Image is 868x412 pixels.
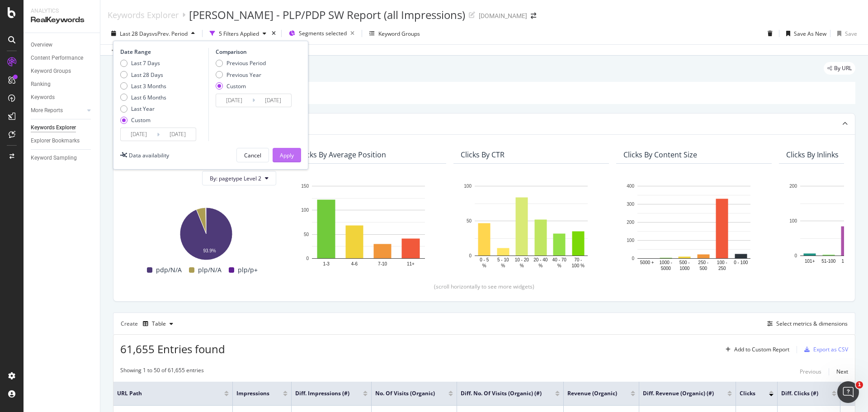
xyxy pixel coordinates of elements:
[216,59,266,67] div: Previous Period
[461,181,602,269] div: A chart.
[800,366,821,377] button: Previous
[120,71,166,79] div: Last 28 Days
[301,184,309,189] text: 150
[135,203,276,261] div: A chart.
[306,256,309,261] text: 0
[781,389,818,398] span: Diff. Clicks (#)
[273,148,301,162] button: Apply
[226,71,261,79] div: Previous Year
[216,48,294,56] div: Comparison
[679,260,690,265] text: 500 -
[203,248,216,253] text: 93.9%
[120,105,166,113] div: Last Year
[836,368,848,375] div: Next
[131,116,151,124] div: Custom
[378,30,420,38] div: Keyword Groups
[533,257,548,262] text: 20 - 40
[31,136,94,146] a: Explorer Bookmarks
[557,263,561,268] text: %
[206,26,270,41] button: 5 Filters Applied
[776,320,848,327] div: Select metrics & dimensions
[501,263,505,268] text: %
[717,260,727,265] text: 100 -
[805,258,815,263] text: 101+
[198,265,222,275] span: plp/N/A
[740,389,755,398] span: Clicks
[794,253,797,258] text: 0
[31,15,93,25] div: RealKeywords
[366,26,424,41] button: Keyword Groups
[120,341,225,356] span: 61,655 Entries found
[285,26,358,41] button: Segments selected
[129,152,169,159] div: Data availability
[31,136,80,146] div: Explorer Bookmarks
[841,258,853,263] text: 16-50
[467,218,472,223] text: 50
[270,29,278,38] div: times
[210,175,261,182] span: By: pagetype Level 2
[216,71,266,79] div: Previous Year
[734,260,748,265] text: 0 - 100
[834,66,852,71] span: By URL
[120,366,204,377] div: Showing 1 to 50 of 61,655 entries
[461,150,505,159] div: Clicks By CTR
[640,260,654,265] text: 5000 +
[120,30,152,38] span: Last 28 Days
[31,123,76,133] div: Keywords Explorer
[834,26,857,41] button: Save
[120,48,206,56] div: Date Range
[722,342,789,357] button: Add to Custom Report
[298,150,386,159] div: Clicks By Average Position
[552,257,567,262] text: 40 - 70
[574,257,582,262] text: 70 -
[520,263,524,268] text: %
[120,82,166,90] div: Last 3 Months
[31,66,71,76] div: Keyword Groups
[627,220,634,225] text: 200
[216,94,252,107] input: Start Date
[139,317,177,331] button: Table
[643,389,714,398] span: Diff. Revenue (Organic) (#)
[407,261,415,266] text: 11+
[236,389,269,398] span: Impressions
[31,80,94,89] a: Ranking
[31,153,94,163] a: Keyword Sampling
[538,263,542,268] text: %
[108,10,179,20] a: Keywords Explorer
[783,26,826,41] button: Save As New
[189,7,465,23] div: [PERSON_NAME] - PLP/PDP SW Report (all Impressions)
[117,389,211,398] span: URL Path
[837,381,859,403] iframe: Intercom live chat
[131,94,166,101] div: Last 6 Months
[152,30,188,38] span: vs Prev. Period
[323,261,330,266] text: 1-3
[821,258,836,263] text: 51-100
[131,71,163,79] div: Last 28 Days
[627,238,634,243] text: 100
[469,253,472,258] text: 0
[699,266,707,271] text: 500
[31,123,94,133] a: Keywords Explorer
[160,128,196,141] input: End Date
[531,13,536,19] div: arrow-right-arrow-left
[31,40,94,50] a: Overview
[298,181,439,272] div: A chart.
[131,59,160,67] div: Last 7 Days
[497,257,509,262] text: 5 - 10
[280,152,294,159] div: Apply
[226,82,246,90] div: Custom
[124,283,844,290] div: (scroll horizontally to see more widgets)
[301,208,309,213] text: 100
[31,93,55,102] div: Keywords
[108,26,198,41] button: Last 28 DaysvsPrev. Period
[627,202,634,207] text: 300
[202,171,276,185] button: By: pagetype Level 2
[351,261,358,266] text: 4-6
[660,260,672,265] text: 1000 -
[378,261,387,266] text: 7-10
[120,94,166,101] div: Last 6 Months
[31,7,93,15] div: Analytics
[801,342,848,357] button: Export as CSV
[718,266,726,271] text: 250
